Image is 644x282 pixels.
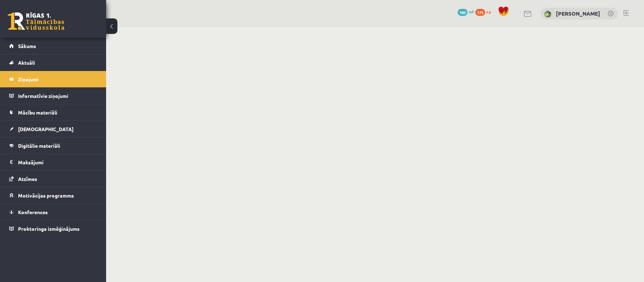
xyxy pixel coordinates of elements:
[8,12,64,30] a: Rīgas 1. Tālmācības vidusskola
[9,154,97,170] a: Maksājumi
[18,176,37,182] span: Atzīmes
[9,54,97,71] a: Aktuāli
[9,187,97,204] a: Motivācijas programma
[18,225,80,232] span: Proktoringa izmēģinājums
[475,9,494,14] a: 175 xp
[9,121,97,137] a: [DEMOGRAPHIC_DATA]
[9,38,97,54] a: Sākums
[9,71,97,87] a: Ziņojumi
[9,221,97,237] a: Proktoringa izmēģinājums
[9,137,97,154] a: Digitālie materiāli
[9,171,97,187] a: Atzīmes
[18,126,74,132] span: [DEMOGRAPHIC_DATA]
[9,104,97,121] a: Mācību materiāli
[18,192,74,199] span: Motivācijas programma
[18,109,57,116] span: Mācību materiāli
[18,43,36,49] span: Sākums
[556,10,600,17] a: [PERSON_NAME]
[544,11,551,18] img: Aleksandrs Rjabovs
[458,9,468,16] span: 180
[458,9,474,14] a: 180 mP
[18,154,97,170] legend: Maksājumi
[18,88,97,104] legend: Informatīvie ziņojumi
[475,9,485,16] span: 175
[18,71,97,87] legend: Ziņojumi
[18,209,48,215] span: Konferences
[486,9,491,14] span: xp
[18,59,35,66] span: Aktuāli
[9,88,97,104] a: Informatīvie ziņojumi
[18,142,60,149] span: Digitālie materiāli
[9,204,97,220] a: Konferences
[469,9,474,14] span: mP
